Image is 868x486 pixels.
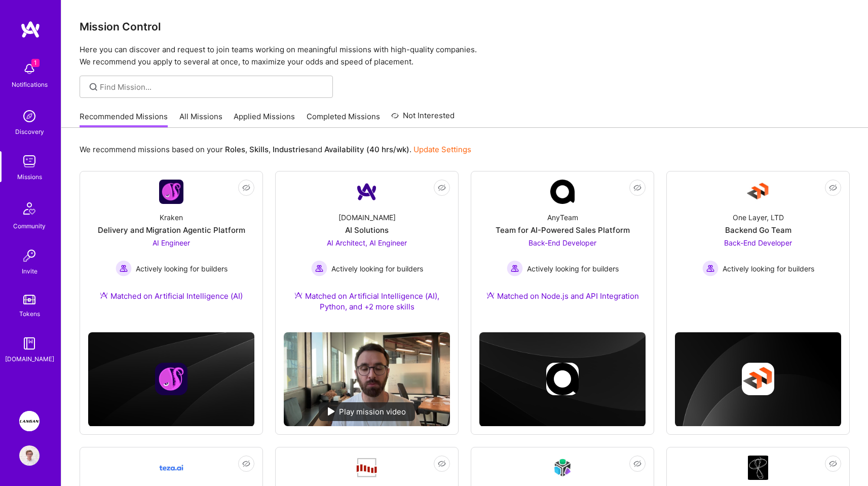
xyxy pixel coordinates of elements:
[80,144,471,155] p: We recommend missions based on your , , and .
[529,238,596,247] span: Back-End Developer
[550,180,575,204] img: Company Logo
[355,180,379,204] img: Company Logo
[153,238,190,247] span: AI Engineer
[249,145,269,154] b: Skills
[702,260,719,276] img: Actively looking for builders
[19,308,40,319] div: Tokens
[80,44,850,68] p: Here you can discover and request to join teams working on meaningful missions with high-quality ...
[19,445,40,466] img: User Avatar
[724,238,792,247] span: Back-End Developer
[100,82,325,92] input: Find Mission...
[733,212,784,223] div: One Layer, LTD
[88,81,99,93] i: icon SearchGrey
[19,151,40,171] img: teamwork
[284,180,450,324] a: Company Logo[DOMAIN_NAME]AI SolutionsAI Architect, AI Engineer Actively looking for buildersActiv...
[438,460,446,468] i: icon EyeClosed
[284,332,450,426] img: No Mission
[746,180,770,204] img: Company Logo
[155,363,187,395] img: Company logo
[331,263,423,274] span: Actively looking for builders
[242,460,250,468] i: icon EyeClosed
[22,266,37,276] div: Invite
[19,246,40,266] img: Invite
[5,354,54,364] div: [DOMAIN_NAME]
[88,332,254,426] img: cover
[13,221,46,231] div: Community
[100,291,243,301] div: Matched on Artificial Intelligence (AI)
[413,145,471,154] a: Update Settings
[159,180,183,204] img: Company Logo
[328,407,335,415] img: play
[633,460,641,468] i: icon EyeClosed
[742,363,774,395] img: Company logo
[159,456,183,480] img: Company Logo
[319,402,415,421] div: Play mission video
[15,126,44,137] div: Discovery
[17,171,42,182] div: Missions
[19,411,40,431] img: Langan: AI-Copilot for Environmental Site Assessment
[12,79,48,90] div: Notifications
[116,260,132,276] img: Actively looking for builders
[17,445,42,466] a: User Avatar
[829,184,837,192] i: icon EyeClosed
[675,180,841,299] a: Company LogoOne Layer, LTDBackend Go TeamBack-End Developer Actively looking for buildersActively...
[23,295,35,304] img: tokens
[20,20,41,39] img: logo
[98,225,245,235] div: Delivery and Migration Agentic Platform
[88,180,254,314] a: Company LogoKrakenDelivery and Migration Agentic PlatformAI Engineer Actively looking for builder...
[675,332,841,427] img: cover
[307,111,380,128] a: Completed Missions
[179,111,222,128] a: All Missions
[160,212,183,223] div: Kraken
[80,111,168,128] a: Recommended Missions
[355,457,379,478] img: Company Logo
[19,333,40,354] img: guide book
[311,260,327,276] img: Actively looking for builders
[486,291,495,299] img: Ateam Purple Icon
[242,184,250,192] i: icon EyeClosed
[527,263,619,274] span: Actively looking for builders
[438,184,446,192] i: icon EyeClosed
[273,145,309,154] b: Industries
[829,460,837,468] i: icon EyeClosed
[507,260,523,276] img: Actively looking for builders
[31,59,40,67] span: 1
[324,145,409,154] b: Availability (40 hrs/wk)
[496,225,630,235] div: Team for AI-Powered Sales Platform
[479,180,646,314] a: Company LogoAnyTeamTeam for AI-Powered Sales PlatformBack-End Developer Actively looking for buil...
[725,225,791,235] div: Backend Go Team
[486,291,639,301] div: Matched on Node.js and API Integration
[294,291,303,299] img: Ateam Purple Icon
[479,332,646,426] img: cover
[546,363,579,395] img: Company logo
[345,225,389,235] div: AI Solutions
[550,456,575,479] img: Company Logo
[391,110,455,128] a: Not Interested
[547,212,578,223] div: AnyTeam
[19,106,40,126] img: discovery
[748,456,768,480] img: Company Logo
[234,111,295,128] a: Applied Missions
[17,196,42,221] img: Community
[19,59,40,79] img: bell
[338,212,396,223] div: [DOMAIN_NAME]
[100,291,108,299] img: Ateam Purple Icon
[80,20,850,33] h3: Mission Control
[17,411,42,431] a: Langan: AI-Copilot for Environmental Site Assessment
[723,263,814,274] span: Actively looking for builders
[633,184,641,192] i: icon EyeClosed
[327,238,407,247] span: AI Architect, AI Engineer
[225,145,245,154] b: Roles
[284,291,450,312] div: Matched on Artificial Intelligence (AI), Python, and +2 more skills
[136,263,228,274] span: Actively looking for builders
